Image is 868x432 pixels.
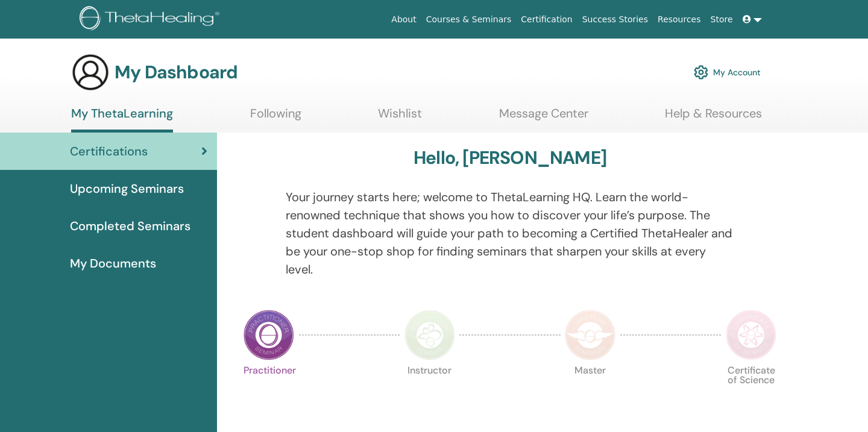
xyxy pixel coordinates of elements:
h3: Hello, [PERSON_NAME] [414,147,606,169]
a: Courses & Seminars [421,8,517,31]
a: Success Stories [577,8,653,31]
img: Practitioner [244,310,294,360]
p: Practitioner [244,366,294,416]
p: Certificate of Science [726,366,776,416]
img: Master [565,310,615,360]
a: Wishlist [378,106,422,130]
span: Upcoming Seminars [70,180,184,198]
span: Completed Seminars [70,217,190,235]
p: Your journey starts here; welcome to ThetaLearning HQ. Learn the world-renowned technique that sh... [286,188,735,278]
a: Store [706,8,738,31]
a: Message Center [499,106,588,130]
img: logo.png [80,6,224,33]
h3: My Dashboard [115,61,237,83]
a: Help & Resources [665,106,762,130]
span: My Documents [70,254,156,272]
a: My Account [694,59,761,86]
a: My ThetaLearning [71,106,173,133]
a: Resources [653,8,706,31]
span: Certifications [70,142,148,160]
a: About [386,8,421,31]
p: Instructor [404,366,455,416]
img: Instructor [404,310,455,360]
img: cog.svg [694,62,708,83]
a: Following [250,106,301,130]
p: Master [565,366,615,416]
a: Certification [516,8,577,31]
img: Certificate of Science [726,310,776,360]
img: generic-user-icon.jpg [71,53,110,92]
